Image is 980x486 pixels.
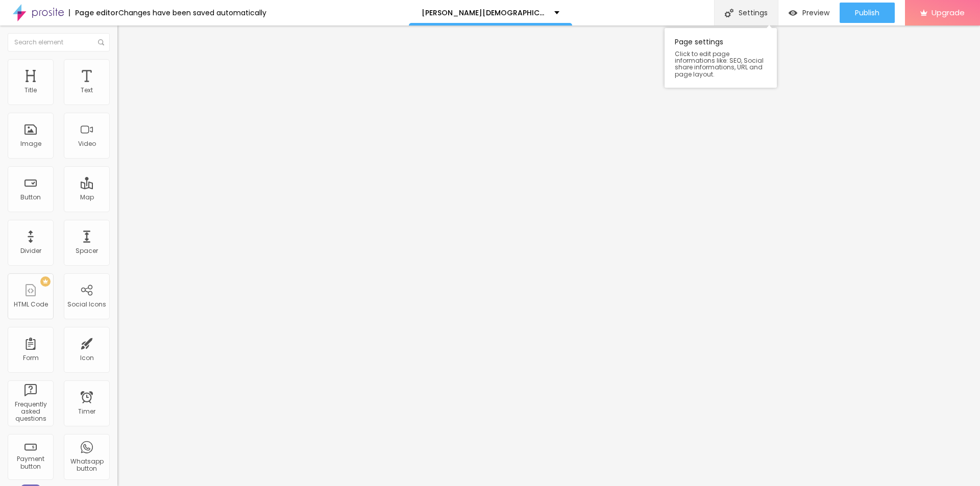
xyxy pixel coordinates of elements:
div: Payment button [10,455,51,470]
div: Frequently asked questions [10,401,51,423]
div: Title [24,87,37,94]
img: view-1.svg [789,9,797,17]
div: Timer [78,408,95,415]
button: Preview [778,3,840,23]
img: Icone [725,9,733,17]
div: Button [20,194,41,201]
div: Spacer [76,247,98,254]
div: Page settings [665,28,777,88]
div: Text [81,87,93,94]
div: Social Icons [67,301,106,308]
span: Publish [855,9,879,17]
div: Page editor [69,9,118,16]
span: Click to edit page informations like: SEO, Social share informations, URL and page layout. [675,50,767,78]
div: HTML Code [14,301,48,308]
iframe: Editor [117,25,980,486]
div: Divider [20,247,41,254]
div: Changes have been saved automatically [118,9,266,16]
div: Image [20,140,41,147]
div: Video [78,140,96,147]
div: Map [80,194,94,201]
div: Whatsapp button [66,458,107,473]
span: Preview [802,9,829,17]
button: Publish [840,3,895,23]
span: Upgrade [932,8,965,17]
p: [PERSON_NAME][DEMOGRAPHIC_DATA][MEDICAL_DATA] [GEOGRAPHIC_DATA] Special Sale Price 2025? [422,9,547,16]
div: Icon [80,354,94,362]
div: Form [23,354,39,362]
img: Icone [98,39,104,45]
input: Search element [8,33,110,52]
